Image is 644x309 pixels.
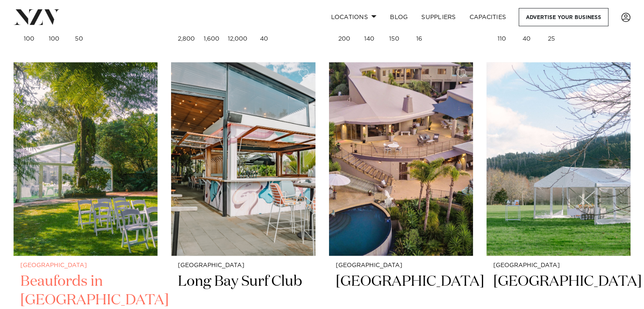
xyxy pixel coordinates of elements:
[336,262,466,269] small: [GEOGRAPHIC_DATA]
[519,8,608,26] a: Advertise your business
[324,8,383,26] a: Locations
[415,8,462,26] a: SUPPLIERS
[20,262,151,269] small: [GEOGRAPHIC_DATA]
[493,262,624,269] small: [GEOGRAPHIC_DATA]
[14,9,60,25] img: nzv-logo.png
[463,8,513,26] a: Capacities
[178,262,308,269] small: [GEOGRAPHIC_DATA]
[383,8,415,26] a: BLOG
